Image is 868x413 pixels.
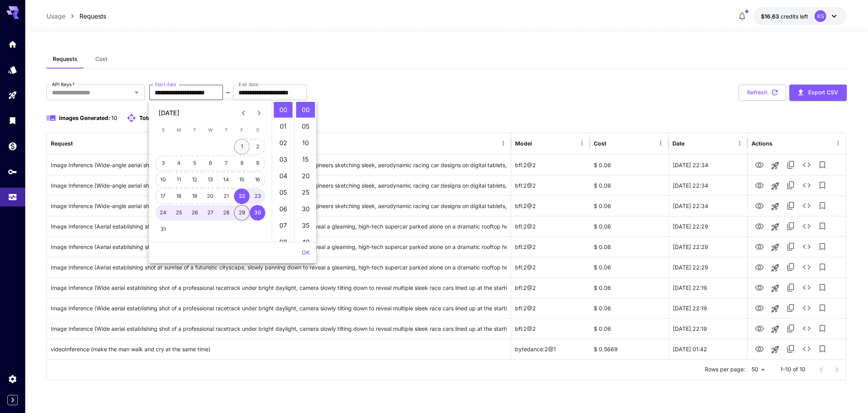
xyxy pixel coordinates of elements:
[590,155,669,175] div: $ 0.06
[51,257,507,277] div: Click to copy prompt
[669,318,747,339] div: 29 Aug, 2025 22:19
[296,102,315,118] li: 0 minutes
[814,198,830,214] button: Add to library
[752,320,767,336] button: View Image
[590,175,669,195] div: $ 0.06
[752,197,767,214] button: View Image
[274,151,293,167] li: 3 hours
[51,339,507,359] div: Click to copy prompt
[590,298,669,318] div: $ 0.06
[218,172,234,188] button: 14
[111,114,117,121] span: 10
[296,118,315,134] li: 5 minutes
[799,259,814,275] button: See details
[236,105,251,121] button: Previous month
[814,259,830,275] button: Add to library
[299,245,313,260] button: OK
[51,140,73,147] div: Request
[511,257,590,277] div: bfl:2@2
[235,122,249,138] span: Friday
[171,155,187,171] button: 4
[511,195,590,216] div: bfl:2@2
[814,321,830,336] button: Add to library
[251,122,265,138] span: Saturday
[51,237,507,257] div: Click to copy prompt
[799,321,814,336] button: See details
[590,236,669,257] div: $ 0.06
[74,138,85,149] button: Sort
[156,122,170,138] span: Sunday
[767,219,783,235] button: Launch in playground
[219,122,233,138] span: Thursday
[296,218,315,233] li: 35 minutes
[8,116,17,125] div: Library
[748,364,768,375] div: 50
[669,298,747,318] div: 29 Aug, 2025 22:19
[780,365,805,373] p: 1–10 of 10
[752,140,772,147] div: Actions
[814,239,830,254] button: Add to library
[250,155,266,171] button: 9
[274,218,293,233] li: 7 hours
[594,140,606,147] div: Cost
[761,12,808,20] div: $16.63086
[752,157,767,173] button: View Image
[51,155,507,175] div: Click to copy prompt
[296,135,315,151] li: 10 minutes
[767,280,783,296] button: Launch in playground
[234,172,250,188] button: 15
[511,298,590,318] div: bfl:2@2
[155,172,171,188] button: 10
[296,168,315,184] li: 20 minutes
[669,175,747,195] div: 29 Aug, 2025 22:34
[669,339,747,359] div: 29 Aug, 2025 01:42
[799,198,814,214] button: See details
[799,280,814,295] button: See details
[783,300,799,316] button: Copy TaskUUID
[274,118,293,134] li: 1 hours
[752,259,767,275] button: View Image
[155,81,176,88] label: Start date
[234,205,250,221] button: 29
[799,239,814,254] button: See details
[685,138,696,149] button: Sort
[511,318,590,339] div: bfl:2@2
[250,188,266,204] button: 23
[53,55,78,63] span: Requests
[705,365,745,373] p: Rows per page:
[46,11,106,21] nav: breadcrumb
[131,87,142,98] button: Open
[226,88,230,97] p: ~
[767,301,783,317] button: Launch in playground
[234,188,250,204] button: 22
[781,13,808,20] span: credits left
[203,122,218,138] span: Wednesday
[783,259,799,275] button: Copy TaskUUID
[783,321,799,336] button: Copy TaskUUID
[51,319,507,339] div: Click to copy prompt
[155,221,171,237] button: 31
[511,277,590,298] div: bfl:2@2
[218,205,234,221] button: 28
[155,155,171,171] button: 3
[767,240,783,255] button: Launch in playground
[590,318,669,339] div: $ 0.06
[79,11,106,21] a: Requests
[814,10,826,22] div: KS
[188,122,202,138] span: Tuesday
[46,11,65,21] p: Usage
[218,155,234,171] button: 7
[789,85,847,101] button: Export CSV
[783,280,799,295] button: Copy TaskUUID
[155,188,171,204] button: 17
[234,139,250,155] button: 1
[8,374,17,384] div: Settings
[159,108,179,118] div: [DATE]
[511,216,590,236] div: bfl:2@2
[251,105,267,121] button: Next month
[59,114,110,121] span: Images Generated:
[511,155,590,175] div: bfl:2@2
[51,216,507,236] div: Click to copy prompt
[8,63,17,72] div: Models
